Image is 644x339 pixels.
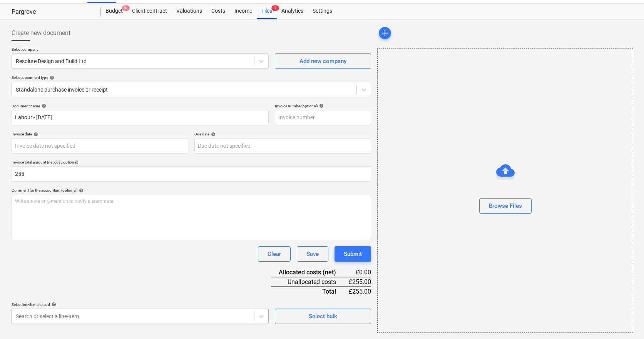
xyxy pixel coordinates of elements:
input: Invoice total amount (net cost, optional) [12,166,371,182]
div: Invoice date [12,132,188,137]
span: help [32,132,38,137]
input: Invoice number [275,110,371,125]
p: Select company [12,47,269,53]
a: Settings [308,3,337,19]
div: Invoice number (optional) [275,104,371,109]
div: Select bulk [309,311,337,321]
div: Allocated costs (net) [271,268,348,277]
div: Pargrove [12,8,92,16]
button: Browse Files [479,198,532,214]
a: Valuations [172,3,207,19]
div: £0.00 [348,268,371,277]
div: Save [306,249,319,259]
a: Client contract [127,3,172,19]
div: Add new company [299,56,346,66]
span: Create new document [12,28,70,38]
button: Submit [335,246,371,262]
div: £255.00 [348,277,371,287]
button: Add new company [275,53,371,69]
div: Browse Files [377,48,633,333]
span: help [318,104,324,108]
div: Select line-items to add [12,302,269,307]
input: Due date not specified [194,138,371,154]
input: Document name [12,110,269,125]
div: Clear [268,249,281,259]
span: help [209,132,216,137]
p: Invoice total amount (net cost, optional) [12,160,371,166]
div: Files [257,3,277,19]
button: Clear [258,246,291,262]
span: help [77,188,84,193]
span: add [380,28,390,38]
span: help [40,104,46,108]
div: Select document type [12,75,371,80]
button: Select bulk [275,309,371,324]
span: help [50,302,56,307]
a: Income [230,3,257,19]
span: 7 [271,5,279,11]
span: help [48,75,54,80]
div: Budget [101,3,127,19]
div: Submit [344,249,362,259]
div: Document name [12,104,269,109]
button: Save [297,246,328,262]
a: Budget9+ [101,3,127,19]
input: Invoice date not specified [12,138,188,154]
div: Unallocated costs [271,277,348,287]
div: Browse Files [489,201,522,211]
a: Costs [207,3,230,19]
div: Total [271,287,348,296]
iframe: Chat Widget [606,302,644,339]
a: Analytics [277,3,308,19]
div: Due date [194,132,371,137]
div: £255.00 [348,287,371,296]
a: Files7 [257,3,277,19]
div: Comment for the accountant (optional) [12,188,371,193]
span: 9+ [122,5,130,11]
